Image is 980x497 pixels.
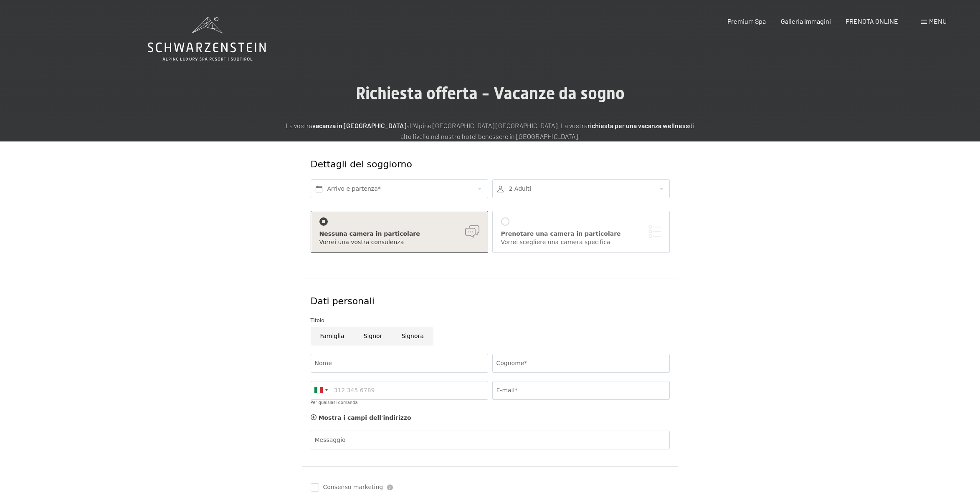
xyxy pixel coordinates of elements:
span: Menu [929,17,947,25]
input: 312 345 6789 [311,381,488,400]
div: Dettagli del soggiorno [311,158,609,171]
div: Prenotare una camera in particolare [501,230,661,238]
div: Dati personali [311,295,670,308]
div: Vorrei una vostra consulenza [319,238,479,247]
strong: vacanza in [GEOGRAPHIC_DATA] [312,121,406,129]
strong: richiesta per una vacanza wellness [587,121,689,129]
span: Consenso marketing [323,483,383,492]
a: PRENOTA ONLINE [846,17,898,25]
a: Premium Spa [727,17,766,25]
label: Per qualsiasi domanda [311,400,358,405]
a: Galleria immagini [781,17,831,25]
div: Vorrei scegliere una camera specifica [501,238,661,247]
div: Italy (Italia): +39 [311,381,330,399]
div: Titolo [311,316,670,325]
div: Nessuna camera in particolare [319,230,479,238]
p: La vostra all'Alpine [GEOGRAPHIC_DATA] [GEOGRAPHIC_DATA]. La vostra di alto livello nel nostro ho... [281,120,699,141]
span: Richiesta offerta - Vacanze da sogno [356,83,625,103]
span: Mostra i campi dell'indirizzo [319,414,411,421]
